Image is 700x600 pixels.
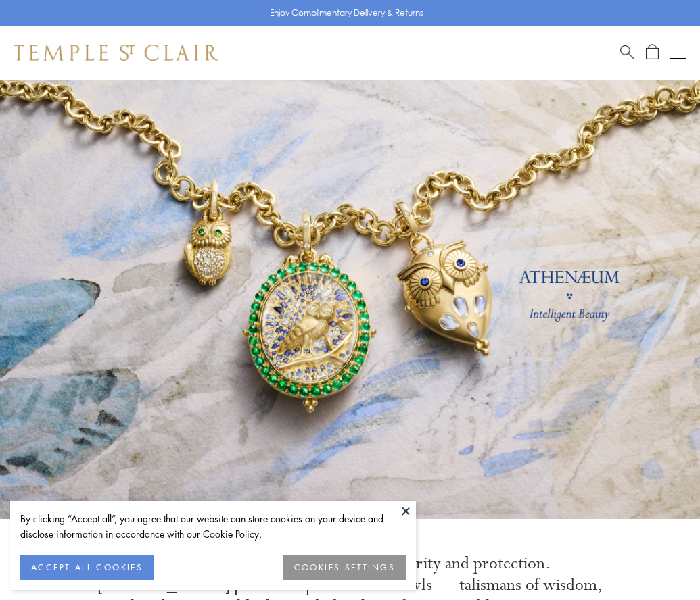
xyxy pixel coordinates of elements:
[14,45,218,61] img: Temple St. Clair
[20,511,406,542] div: By clicking “Accept all”, you agree that our website can store cookies on your device and disclos...
[620,44,634,61] a: Search
[283,555,406,580] button: COOKIES SETTINGS
[270,6,423,20] p: Enjoy Complimentary Delivery & Returns
[670,45,686,61] button: Open navigation
[20,555,154,580] button: ACCEPT ALL COOKIES
[646,44,659,61] a: Open Shopping Bag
